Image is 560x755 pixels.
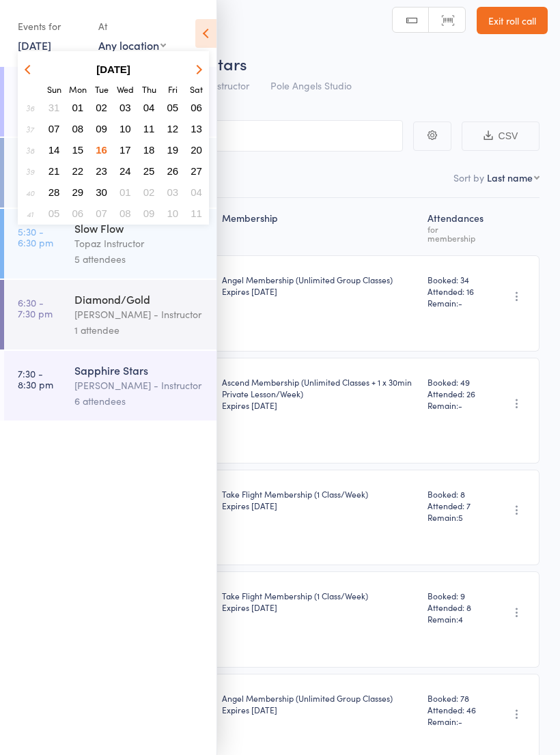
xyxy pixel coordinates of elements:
span: 08 [72,123,84,134]
span: Booked: 8 [428,488,484,500]
button: 04 [186,183,207,201]
button: 18 [139,141,160,159]
span: Remain: [428,715,484,727]
div: Angel Membership (Unlimited Group Classes) [222,692,417,715]
div: Expires [DATE] [222,285,417,297]
small: Sunday [47,83,61,95]
button: 30 [91,183,112,201]
small: Friday [168,83,178,95]
span: 05 [167,102,179,113]
span: 22 [72,165,84,177]
button: 05 [44,204,65,223]
span: 28 [48,186,60,198]
button: 09 [91,119,112,138]
a: 5:30 -6:30 pmSlow FlowTopaz Instructor5 attendees [4,209,216,279]
span: 01 [72,102,84,113]
span: 25 [143,165,155,177]
span: 13 [191,123,202,134]
span: 03 [120,102,131,113]
span: 04 [143,102,155,113]
label: Sort by [453,171,484,184]
button: 17 [115,141,136,159]
span: Attended: 26 [428,388,484,399]
button: 04 [139,98,160,117]
button: 02 [139,183,160,201]
button: 31 [44,98,65,117]
span: 08 [120,208,131,219]
span: Attended: 8 [428,601,484,613]
span: 17 [120,144,131,156]
div: Expires [DATE] [222,399,417,411]
a: 9:00 -10:00 amBronze BabesNova - Instructor8 attendees [4,67,216,137]
span: 04 [191,186,202,198]
span: 05 [48,208,60,219]
span: Booked: 49 [428,376,484,388]
span: 31 [48,102,60,113]
div: Slow Flow [74,220,205,236]
span: 11 [191,208,202,219]
button: 02 [91,98,112,117]
span: 07 [48,123,60,134]
button: 14 [44,141,65,159]
small: Monday [69,83,87,95]
span: 5 [458,511,463,523]
span: 10 [167,208,179,219]
div: Ascend Membership (Unlimited Classes + 1 x 30min Private Lesson/Week) [222,376,417,411]
button: 09 [139,204,160,223]
small: Tuesday [95,83,109,95]
button: CSV [462,122,540,151]
button: 24 [115,162,136,180]
button: 10 [115,119,136,138]
div: Last name [487,171,533,184]
em: 38 [26,145,34,156]
span: Remain: [428,613,484,625]
button: 03 [115,98,136,117]
em: 40 [26,187,34,198]
span: 18 [143,144,155,156]
button: 27 [186,162,207,180]
div: Take Flight Membership (1 Class/Week) [222,590,417,613]
em: 39 [26,166,34,177]
button: 11 [186,204,207,223]
span: Attended: 7 [428,500,484,511]
button: 07 [44,119,65,138]
span: 15 [72,144,84,156]
time: 5:30 - 6:30 pm [18,226,53,248]
button: 11 [139,119,160,138]
button: 19 [163,141,184,159]
div: for membership [428,225,484,242]
span: Attended: 46 [428,704,484,715]
span: 09 [143,208,155,219]
span: 12 [167,123,179,134]
span: 06 [72,208,84,219]
span: 24 [120,165,131,177]
button: 08 [68,119,89,138]
strong: [DATE] [96,63,130,75]
span: Pole Angels Studio [270,79,352,92]
span: 30 [96,186,107,198]
div: Membership [216,204,422,249]
button: 08 [115,204,136,223]
span: 4 [458,613,463,625]
a: 7:30 -8:30 pmSapphire Stars[PERSON_NAME] - Instructor6 attendees [4,351,216,421]
button: 10 [163,204,184,223]
button: 21 [44,162,65,180]
div: 5 attendees [74,251,205,267]
div: Atten­dances [422,204,490,249]
a: 10:00 -11:00 amOpen StudioNova - Instructor4 attendees [4,138,216,208]
div: 6 attendees [74,393,205,409]
span: 23 [96,165,107,177]
a: Exit roll call [477,7,548,34]
time: 6:30 - 7:30 pm [18,297,53,319]
button: 07 [91,204,112,223]
button: 03 [163,183,184,201]
div: 1 attendee [74,322,205,338]
button: 13 [186,119,207,138]
em: 37 [26,124,34,134]
span: 02 [143,186,155,198]
button: 23 [91,162,112,180]
div: Sapphire Stars [74,362,205,377]
button: 01 [68,98,89,117]
em: 41 [27,208,33,219]
span: 03 [167,186,179,198]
